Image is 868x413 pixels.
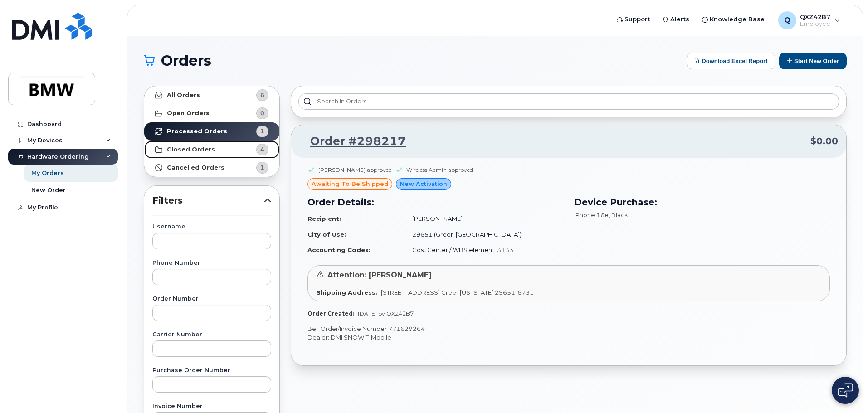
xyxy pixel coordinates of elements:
label: Username [152,224,271,230]
strong: Recipient: [307,215,341,222]
strong: Shipping Address: [317,289,377,296]
a: Processed Orders1 [144,122,279,141]
a: All Orders6 [144,86,279,104]
a: Cancelled Orders1 [144,159,279,177]
td: [PERSON_NAME] [404,211,563,227]
label: Invoice Number [152,403,271,409]
strong: All Orders [167,92,200,99]
p: Bell Order/Invoice Number 771629264 [307,325,830,333]
span: 1 [260,127,264,136]
td: 29651 (Greer, [GEOGRAPHIC_DATA]) [404,227,563,243]
span: New Activation [400,180,447,188]
strong: Accounting Codes: [307,246,371,253]
div: [PERSON_NAME] approved [318,166,392,174]
td: Cost Center / WBS element: 3133 [404,242,563,258]
img: Open chat [838,383,853,398]
label: Phone Number [152,260,271,266]
a: Order #298217 [299,133,406,150]
span: iPhone 16e [574,211,609,219]
span: 6 [260,91,264,99]
strong: Closed Orders [167,146,215,153]
span: $0.00 [810,135,838,148]
label: Order Number [152,296,271,302]
a: Closed Orders4 [144,141,279,159]
span: Attention: [PERSON_NAME] [327,271,432,279]
strong: Open Orders [167,110,210,117]
strong: Processed Orders [167,128,227,135]
a: Open Orders0 [144,104,279,122]
span: [DATE] by QXZ42B7 [358,310,414,317]
strong: Order Created: [307,310,354,317]
button: Start New Order [779,53,847,69]
span: 1 [260,163,264,172]
button: Download Excel Report [687,53,775,69]
p: Dealer: DMI SNOW T-Mobile [307,333,830,342]
div: Wireless Admin approved [406,166,473,174]
span: awaiting to be shipped [312,180,388,188]
label: Carrier Number [152,332,271,338]
label: Purchase Order Number [152,368,271,374]
span: [STREET_ADDRESS] Greer [US_STATE] 29651-6731 [381,289,534,296]
span: Filters [152,194,264,207]
strong: Cancelled Orders [167,164,224,171]
h3: Order Details: [307,195,563,209]
input: Search in orders [298,93,839,110]
h3: Device Purchase: [574,195,830,209]
span: Orders [161,54,211,68]
span: , Black [609,211,628,219]
span: 0 [260,109,264,117]
strong: City of Use: [307,231,346,238]
span: 4 [260,145,264,154]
